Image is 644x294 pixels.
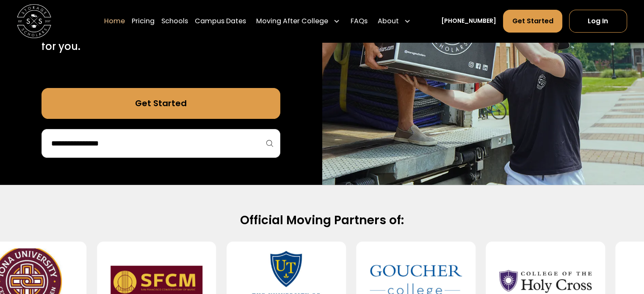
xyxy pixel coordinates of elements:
a: Get Started [503,10,562,33]
a: Log In [569,10,627,33]
a: Home [104,9,125,33]
a: Campus Dates [195,9,246,33]
a: FAQs [350,9,367,33]
a: Get Started [41,88,280,118]
a: home [17,4,51,38]
h2: Official Moving Partners of: [49,212,595,228]
a: Pricing [132,9,155,33]
div: Moving After College [256,16,328,26]
div: About [374,9,414,33]
img: Storage Scholars main logo [17,4,51,38]
div: Moving After College [253,9,343,33]
a: Schools [161,9,188,33]
a: [PHONE_NUMBER] [441,17,496,26]
div: About [378,16,399,26]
